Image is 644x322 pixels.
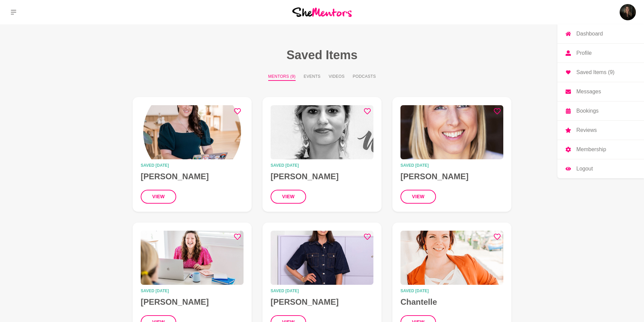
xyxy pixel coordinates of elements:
[400,190,436,204] button: view
[576,147,606,152] p: Membership
[400,289,503,293] time: Saved [DATE]
[576,166,593,171] p: Logout
[268,73,296,81] button: Mentors (9)
[141,297,244,307] h4: [PERSON_NAME]
[400,231,503,285] img: Chantelle
[271,231,373,285] img: Darby Lyndon
[557,44,644,63] a: Profile
[141,171,244,182] h4: [PERSON_NAME]
[400,163,503,167] time: Saved [DATE]
[262,97,382,212] a: ZarnaSaved [DATE][PERSON_NAME]view
[141,190,176,204] button: view
[400,171,503,182] h4: [PERSON_NAME]
[271,105,373,159] img: Zarna
[141,105,244,159] img: Talia Browne
[292,7,352,17] img: She Mentors Logo
[141,231,244,285] img: Rebecca Cofrancesco
[557,121,644,140] a: Reviews
[141,163,244,167] time: Saved [DATE]
[116,47,528,63] h1: Saved Items
[133,97,252,212] a: Talia BrowneSaved [DATE][PERSON_NAME]view
[557,101,644,120] a: Bookings
[576,50,592,56] p: Profile
[271,190,306,204] button: view
[557,82,644,101] a: Messages
[620,4,636,20] a: Marisse van den BergDashboardProfileSaved Items (9)MessagesBookingsReviewsMembershipLogout
[576,128,597,133] p: Reviews
[620,4,636,20] img: Marisse van den Berg
[557,24,644,43] a: Dashboard
[271,163,373,167] time: Saved [DATE]
[271,171,373,182] h4: [PERSON_NAME]
[400,297,503,307] h4: Chantelle
[271,297,373,307] h4: [PERSON_NAME]
[400,105,503,159] img: Emily Burnham
[557,63,644,82] a: Saved Items (9)
[576,89,601,94] p: Messages
[271,289,373,293] time: Saved [DATE]
[141,289,244,293] time: Saved [DATE]
[576,108,599,114] p: Bookings
[353,73,376,81] button: Podcasts
[576,70,615,75] p: Saved Items (9)
[576,31,603,37] p: Dashboard
[392,97,511,212] a: Emily BurnhamSaved [DATE][PERSON_NAME]view
[329,73,345,81] button: Videos
[304,73,321,81] button: Events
